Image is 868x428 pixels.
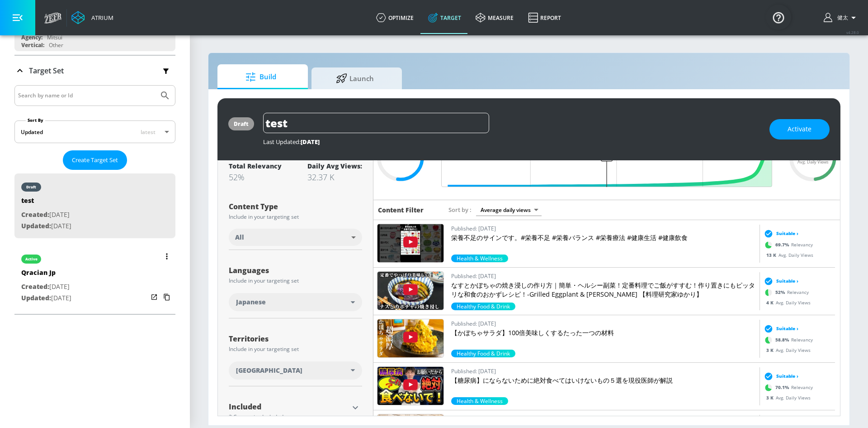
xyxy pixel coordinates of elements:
[49,41,63,49] div: Other
[21,41,44,49] div: Vertical:
[229,267,362,274] div: Languages
[21,196,71,209] div: test
[229,172,282,183] div: 52%
[141,128,156,136] span: latest
[18,90,155,101] input: Search by name or Id
[762,380,813,394] div: Relevancy
[377,224,443,262] img: 58Rmy9pxTWU
[769,119,830,139] button: Activate
[21,34,42,41] div: Agency:
[776,373,798,380] span: Suitable ›
[451,414,756,423] p: Published: [DATE]
[234,120,249,128] div: draft
[263,138,760,146] div: Last Updated:
[451,397,508,405] div: 70.1%
[383,154,418,161] span: Relevance
[762,333,813,346] div: Relevancy
[229,162,282,170] div: Total Relevancy
[29,66,64,76] p: Target Set
[766,346,776,353] span: 3 K
[776,325,798,332] span: Suitable ›
[775,289,787,296] span: 52 %
[762,371,798,380] div: Suitable ›
[762,285,809,299] div: Relevancy
[451,328,756,337] p: 【かぼちゃサラダ】100倍美味しくするたった一つの材料
[21,268,71,281] div: Qracian Jp
[377,272,443,310] img: gOEM6hW9YNk
[378,206,424,214] h6: Content Filter
[846,30,859,35] span: v 4.28.0
[762,346,811,353] div: Avg. Daily Views
[229,278,362,284] div: Include in your targeting set
[766,251,778,258] span: 13 K
[71,11,113,24] a: Atrium
[762,299,811,306] div: Avg. Daily Views
[21,128,43,136] div: Updated
[229,346,362,352] div: Include in your targeting set
[377,319,443,357] img: K6zMYZ4dyy0
[451,255,508,262] span: Health & Wellness
[14,245,175,310] div: activeQracian JpCreated:[DATE]Updated:[DATE]
[226,66,295,88] span: Build
[229,414,349,420] div: 2 Categories Included
[229,403,349,410] div: Included
[72,155,118,165] span: Create Target Set
[21,293,51,302] span: Updated:
[762,324,798,333] div: Suitable ›
[448,206,472,214] span: Sort by
[21,293,71,304] p: [DATE]
[229,335,362,342] div: Territories
[766,394,776,400] span: 3 K
[21,221,51,230] span: Updated:
[451,271,756,281] p: Published: [DATE]
[14,173,175,238] div: drafttestCreated:[DATE]Updated:[DATE]
[451,376,756,385] p: 【糖尿病】にならないために絶対食べてはいけないもの５選を現役医師が解説
[775,241,791,248] span: 69.7 %
[762,238,813,251] div: Relevancy
[521,1,568,34] a: Report
[14,170,175,314] nav: list of Target Set
[451,366,756,376] p: Published: [DATE]
[451,366,756,397] a: Published: [DATE]【糖尿病】にならないために絶対食べてはいけないもの５選を現役医師が解説
[437,128,777,187] input: Final Threshold
[421,1,468,34] a: Target
[88,14,113,22] div: Atrium
[377,367,443,405] img: XfdMbeGPaIc
[762,251,813,258] div: Avg. Daily Views
[301,138,320,146] span: [DATE]
[229,293,362,311] div: Japanese
[476,204,542,216] div: Average daily views
[451,319,756,328] p: Published: [DATE]
[21,282,49,291] span: Created:
[834,14,848,22] span: login as: kenta.kurishima@mbk-digital.co.jp
[47,34,62,41] div: Mitsui
[160,291,173,303] button: Copy Targeting Set Link
[21,221,71,232] p: [DATE]
[824,12,859,23] button: 健太
[766,299,776,305] span: 4 K
[451,303,515,310] div: 52.0%
[762,229,798,238] div: Suitable ›
[21,281,71,293] p: [DATE]
[451,255,508,262] div: 69.7%
[451,271,756,303] a: Published: [DATE]なすとかぼちゃの焼き浸しの作り方｜簡単・ヘルシー副菜！定番料理でご飯がすすむ！作り置きにもピッタリな和食のおかずレシピ！-Grilled Eggplant & ...
[776,230,798,237] span: Suitable ›
[451,397,508,405] span: Health & Wellness
[236,366,302,375] span: [GEOGRAPHIC_DATA]
[21,209,71,221] p: [DATE]
[762,276,798,285] div: Suitable ›
[63,150,127,170] button: Create Target Set
[307,172,362,183] div: 32.37 K
[451,303,515,310] span: Healthy Food & Drink
[451,350,515,357] span: Healthy Food & Drink
[451,319,756,350] a: Published: [DATE]【かぼちゃサラダ】100倍美味しくするたった一つの材料
[14,85,175,314] div: Target Set
[797,160,829,164] span: Avg. Daily Views
[307,162,362,170] div: Daily Avg Views:
[775,384,791,391] span: 70.1 %
[229,203,362,210] div: Content Type
[369,1,421,34] a: optimize
[21,210,49,219] span: Created:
